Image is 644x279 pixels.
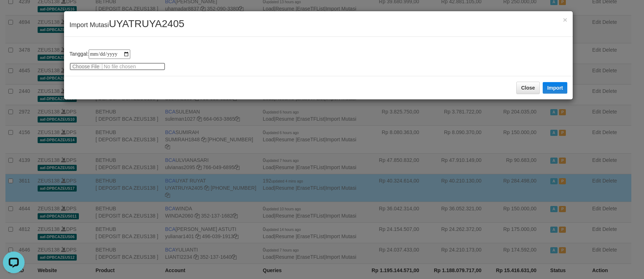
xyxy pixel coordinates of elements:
span: × [563,16,567,24]
button: Open LiveChat chat widget [3,3,25,25]
div: Tanggal: [69,50,567,70]
button: Close [563,16,567,23]
span: UYATRUYA2405 [109,18,185,29]
button: Close [516,82,539,94]
span: Import Mutasi [69,21,185,29]
button: Import [543,82,567,94]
